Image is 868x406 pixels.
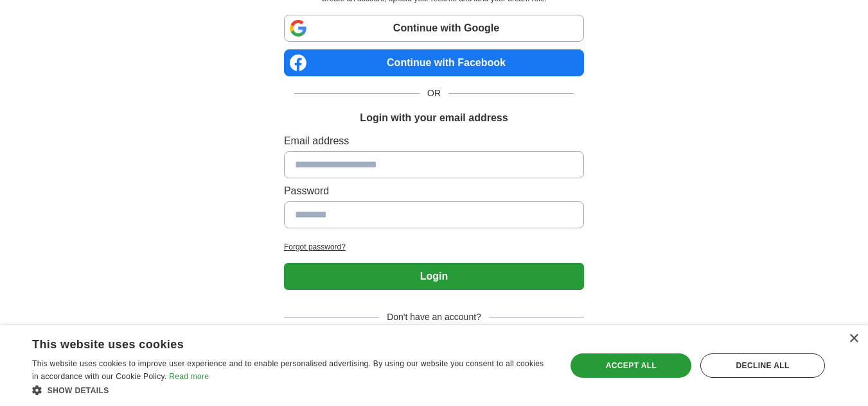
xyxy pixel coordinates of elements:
label: Email address [284,133,584,149]
a: Continue with Facebook [284,49,584,76]
span: This website uses cookies to improve user experience and to enable personalised advertising. By u... [32,359,544,381]
span: Show details [48,386,109,395]
button: Login [284,263,584,290]
div: Accept all [571,353,691,378]
div: Close [849,334,858,344]
h1: Login with your email address [360,110,508,126]
span: Don't have an account? [379,310,489,324]
a: Read more, opens a new window [169,372,209,381]
label: Password [284,183,584,199]
div: Decline all [700,353,825,378]
a: Forgot password? [284,241,584,253]
span: OR [420,87,448,100]
div: This website uses cookies [32,333,518,352]
a: Continue with Google [284,15,584,42]
div: Show details [32,384,551,396]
